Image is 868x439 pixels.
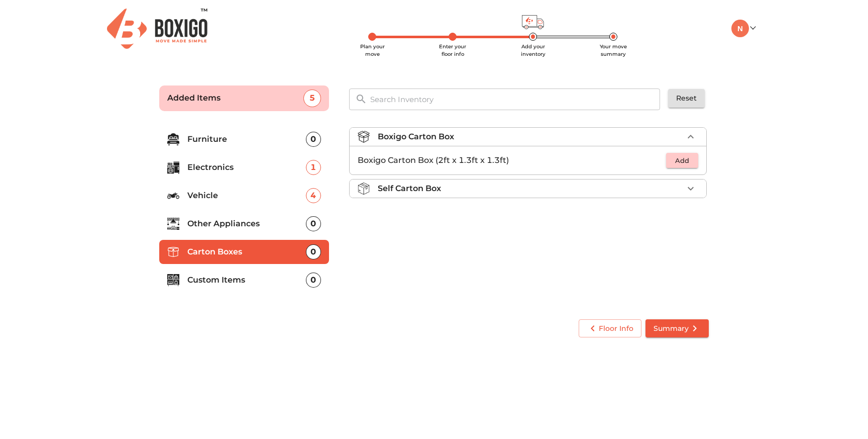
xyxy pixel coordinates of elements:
[187,190,306,202] p: Vehicle
[668,89,705,108] button: Reset
[654,322,701,335] span: Summary
[358,154,666,166] p: Boxigo Carton Box (2ft x 1.3ft x 1.3ft)
[666,153,698,168] button: Add
[306,160,321,175] div: 1
[187,133,306,145] p: Furniture
[306,273,321,288] div: 0
[167,92,303,104] p: Added Items
[187,246,306,258] p: Carton Boxes
[187,218,306,230] p: Other Appliances
[358,131,370,143] img: boxigo_carton_box
[360,43,385,57] span: Plan your move
[306,216,321,231] div: 0
[358,183,370,195] img: self_carton_box
[364,89,667,110] input: Search Inventory
[306,132,321,147] div: 0
[187,274,306,286] p: Custom Items
[306,244,321,259] div: 0
[187,161,306,173] p: Electronics
[521,43,546,57] span: Add your inventory
[303,90,321,107] div: 5
[676,92,697,105] span: Reset
[378,183,441,195] p: Self Carton Box
[587,322,633,335] span: Floor Info
[439,43,466,57] span: Enter your floor info
[645,319,709,338] button: Summary
[107,9,207,48] img: Boxigo
[671,155,693,166] span: Add
[306,188,321,203] div: 4
[579,319,641,338] button: Floor Info
[378,131,454,143] p: Boxigo Carton Box
[600,43,627,57] span: Your move summary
